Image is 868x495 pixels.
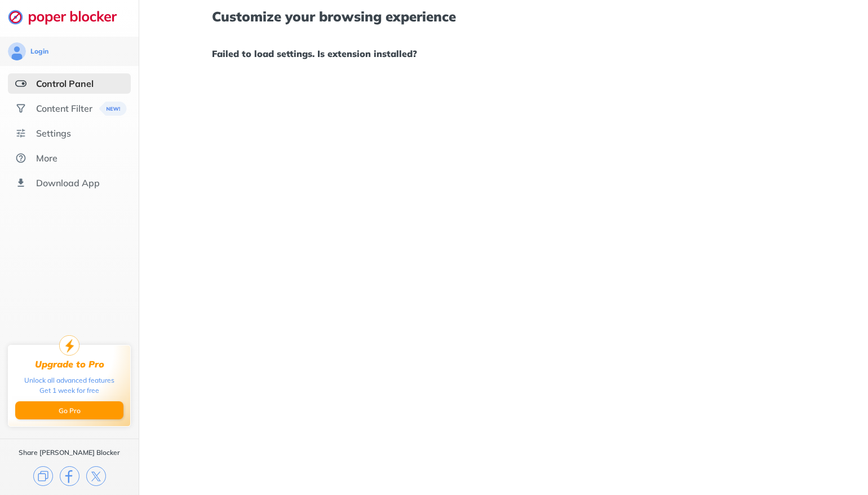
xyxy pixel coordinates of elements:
[8,9,129,25] img: logo-webpage.svg
[36,78,94,89] div: Control Panel
[212,46,795,61] h1: Failed to load settings. Is extension installed?
[15,152,26,164] img: about.svg
[30,47,48,56] div: Login
[59,335,79,356] img: upgrade-to-pro.svg
[212,9,795,24] h1: Customize your browsing experience
[36,177,100,189] div: Download App
[36,152,57,164] div: More
[39,386,99,396] div: Get 1 week for free
[60,466,79,486] img: facebook.svg
[19,448,120,457] div: Share [PERSON_NAME] Blocker
[15,103,26,114] img: social.svg
[96,102,123,116] img: menuBanner.svg
[15,401,123,419] button: Go Pro
[36,103,92,114] div: Content Filter
[15,128,26,139] img: settings.svg
[15,177,26,189] img: download-app.svg
[35,359,104,370] div: Upgrade to Pro
[36,128,71,139] div: Settings
[15,78,26,89] img: features-selected.svg
[86,466,106,486] img: x.svg
[8,42,26,60] img: avatar.svg
[33,466,53,486] img: copy.svg
[24,375,114,386] div: Unlock all advanced features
